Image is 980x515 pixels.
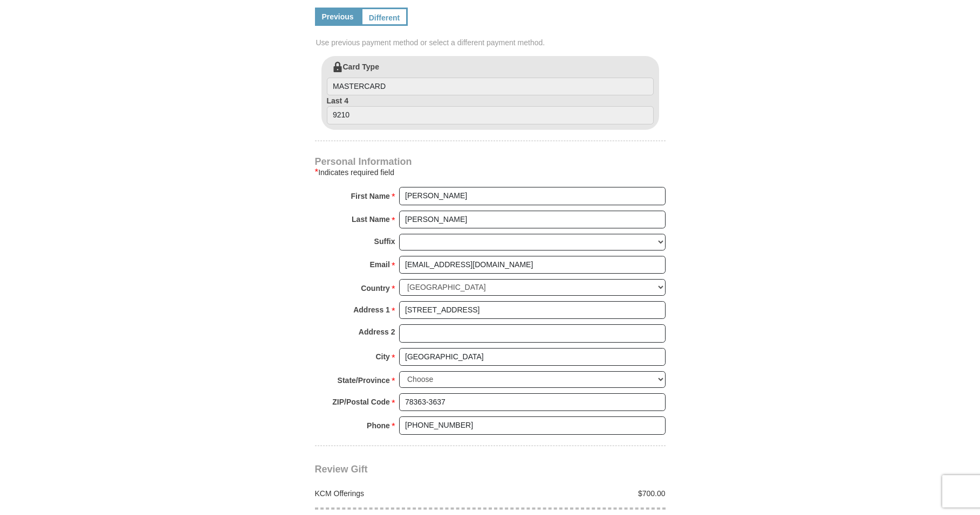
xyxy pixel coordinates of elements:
div: $700.00 [490,488,671,499]
strong: Email [370,257,390,272]
strong: Country [361,281,390,296]
strong: City [375,349,389,364]
strong: Suffix [374,234,395,249]
strong: State/Province [338,373,390,388]
strong: ZIP/Postal Code [332,394,390,409]
strong: Last Name [352,212,390,227]
label: Last 4 [327,95,654,124]
a: Different [361,8,408,26]
strong: Phone [367,418,390,433]
span: Review Gift [315,464,368,475]
input: Card Type [327,78,654,96]
div: Indicates required field [315,166,666,179]
a: Previous [315,8,361,26]
h4: Personal Information [315,157,666,166]
input: Last 4 [327,106,654,124]
span: Use previous payment method or select a different payment method. [316,37,667,48]
strong: Address 1 [353,302,390,317]
strong: Address 2 [359,324,395,339]
strong: First Name [351,189,390,204]
label: Card Type [327,61,654,96]
div: KCM Offerings [309,488,490,499]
